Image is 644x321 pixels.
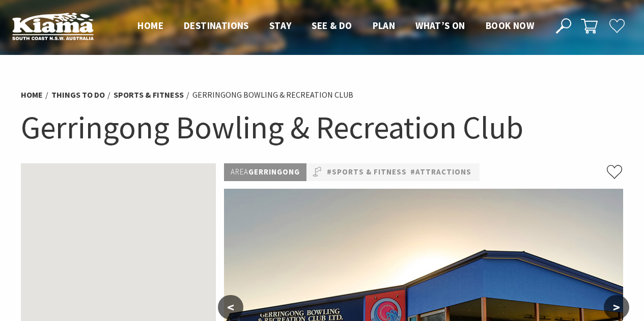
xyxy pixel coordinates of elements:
button: < [218,295,243,319]
h1: Gerringong Bowling & Recreation Club [21,107,624,148]
img: Kiama Logo [12,12,94,40]
span: Area [231,167,248,177]
a: Sports & Fitness [114,90,184,100]
nav: Main Menu [127,18,544,35]
a: Things To Do [51,90,105,100]
span: Book now [486,19,534,32]
a: #Attractions [410,166,471,179]
span: Destinations [184,19,249,32]
li: Gerringong Bowling & Recreation Club [192,89,353,102]
span: Home [137,19,163,32]
a: Home [21,90,43,100]
span: Plan [373,19,396,32]
p: Gerringong [224,163,306,181]
span: See & Do [312,19,352,32]
button: > [604,295,629,319]
a: #Sports & Fitness [327,166,407,179]
span: Stay [269,19,292,32]
span: What’s On [415,19,465,32]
